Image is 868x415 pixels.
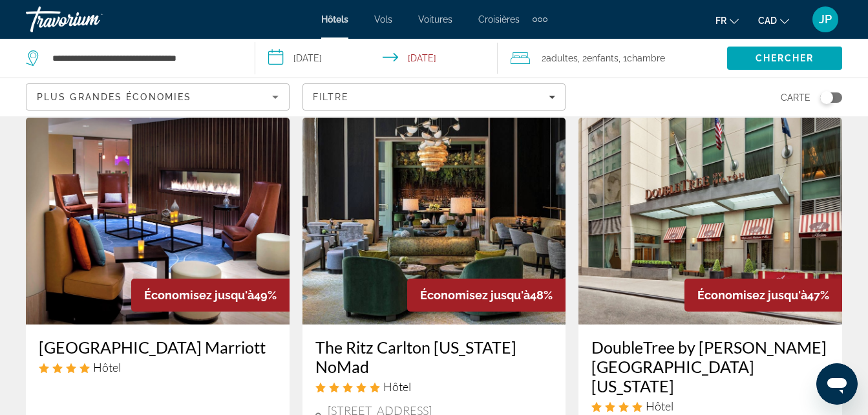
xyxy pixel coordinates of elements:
div: 5 star Hotel [315,379,553,394]
img: The Ritz Carlton New York NoMad [302,118,566,325]
span: , 1 [619,49,665,67]
button: Search [727,47,842,70]
button: Select check in and out date [255,39,498,78]
input: Search hotel destination [51,48,235,68]
span: Chambre [627,53,665,63]
button: Extra navigation items [533,9,547,30]
span: , 2 [578,49,619,67]
span: Filtre [313,92,350,102]
span: Adultes [546,53,578,63]
div: 49% [131,279,290,312]
a: Voitures [418,14,452,25]
button: Toggle map [810,92,842,103]
span: JP [819,13,832,26]
div: 4 star Hotel [591,399,829,413]
button: Travelers: 2 adults, 2 children [498,39,727,78]
button: Filters [302,83,566,111]
span: Plus grandes économies [37,92,191,102]
a: Travorium [26,3,155,36]
div: 4 star Hotel [39,360,277,374]
iframe: Bouton de lancement de la fenêtre de messagerie [816,363,858,405]
img: Newark Liberty International Airport Marriott [26,118,290,325]
span: Économisez jusqu'à [420,288,530,302]
mat-select: Sort by [37,89,279,105]
span: Hôtel [93,360,121,374]
span: fr [715,16,726,26]
a: [GEOGRAPHIC_DATA] Marriott [39,337,277,357]
span: Économisez jusqu'à [144,288,254,302]
span: Hôtel [646,399,673,413]
span: Chercher [756,53,814,63]
a: Vols [374,14,392,25]
a: The Ritz Carlton [US_STATE] NoMad [315,337,553,376]
a: Hôtels [321,14,348,25]
span: CAD [758,16,777,26]
div: 47% [684,279,842,312]
span: Hôtel [383,379,411,394]
button: User Menu [809,6,842,33]
button: Change currency [758,11,789,30]
button: Change language [715,11,739,30]
a: DoubleTree by [PERSON_NAME][GEOGRAPHIC_DATA][US_STATE] [591,337,829,396]
span: Carte [781,89,810,107]
span: Économisez jusqu'à [697,288,807,302]
span: 2 [542,49,578,67]
img: DoubleTree by Hilton New York Downtown [578,118,842,325]
a: Croisières [478,14,520,25]
span: Enfants [587,53,619,63]
div: 48% [407,279,566,312]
